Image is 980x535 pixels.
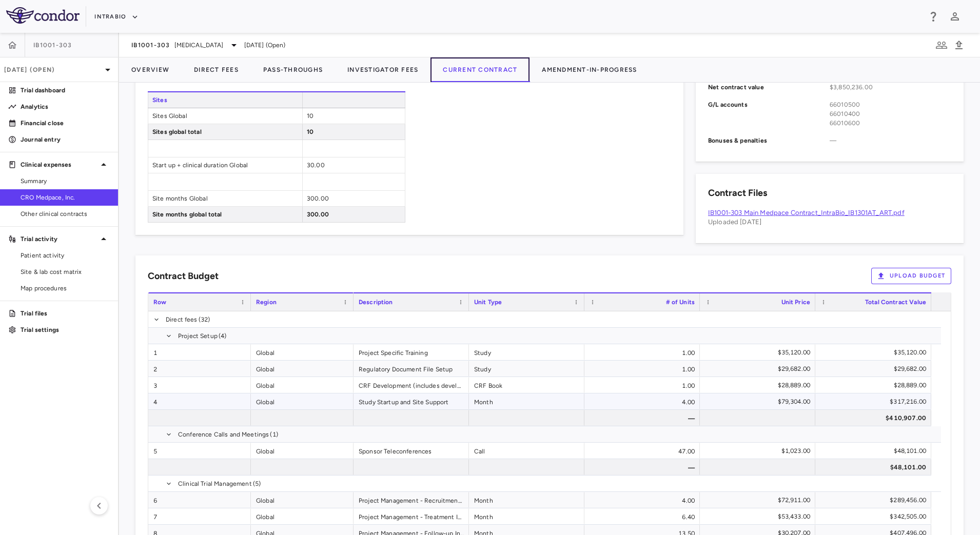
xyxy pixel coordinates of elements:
div: 4.00 [584,492,700,508]
h6: Contract Files [708,186,767,200]
p: [DATE] (Open) [4,65,102,74]
span: Patient activity [21,251,110,260]
span: # of Units [666,299,695,306]
span: 10 [307,128,313,135]
div: Global [251,443,354,459]
a: IB1001-303 Main Medpace Contract_IntraBio_IB1301AT_ART.pdf [708,209,905,216]
div: 5 [148,443,251,459]
span: Other clinical contracts [21,209,110,219]
p: Trial dashboard [21,86,110,95]
span: [DATE] (Open) [244,41,286,50]
div: Global [251,377,354,393]
div: Study [469,361,584,377]
span: Description [359,299,393,306]
div: 1.00 [584,377,700,393]
div: Project Specific Training [354,344,469,360]
p: Uploaded [DATE] [708,217,951,227]
button: Pass-Throughs [251,57,335,82]
span: Start up + clinical duration Global [148,157,302,173]
div: Project Management - Recruitment Interval (FPFV - LPFV) [354,492,469,508]
div: $48,101.00 [825,443,926,459]
p: Net contract value [708,83,830,92]
span: Sites global total [148,124,302,140]
span: Conference Calls and Meetings [178,426,269,443]
div: Month [469,508,584,524]
div: Study [469,344,584,360]
div: Global [251,492,354,508]
span: (5) [253,475,261,492]
p: Trial files [21,309,110,318]
p: Trial settings [21,325,110,334]
div: 4 [148,393,251,409]
div: 4.00 [584,393,700,409]
p: Journal entry [21,135,110,144]
button: Upload Budget [871,268,951,284]
span: Total Contract Value [865,299,926,306]
div: 66010400 [830,109,951,118]
div: $53,433.00 [709,508,810,525]
div: Global [251,393,354,409]
span: (4) [219,328,226,344]
div: Study Startup and Site Support [354,393,469,409]
span: Sites Global [148,108,302,124]
span: (32) [199,311,210,328]
div: $28,889.00 [825,377,926,393]
p: Trial activity [21,234,97,244]
div: — [584,459,700,475]
div: $317,216.00 [825,393,926,410]
span: Site months global total [148,207,302,222]
img: logo-full-SnFGN8VE.png [6,7,80,24]
div: Global [251,361,354,377]
div: Project Management - Treatment Interval (LPFV-LPLV) [354,508,469,524]
button: Current Contract [430,57,530,82]
div: 2 [148,361,251,377]
span: 10 [307,112,313,120]
span: $3,850,236.00 [830,83,951,92]
button: Overview [119,57,182,82]
span: Unit Price [781,299,811,306]
span: Sites [148,92,302,108]
div: 1.00 [584,344,700,360]
div: $410,907.00 [825,410,926,426]
span: Clinical Trial Management [178,475,252,492]
div: CRF Book [469,377,584,393]
div: 1 [148,344,251,360]
p: Clinical expenses [21,160,97,169]
div: 47.00 [584,443,700,459]
button: Amendment-In-Progress [530,57,649,82]
span: Row [153,299,166,306]
button: IntraBio [94,9,139,25]
span: Summary [21,176,110,186]
div: Month [469,492,584,508]
div: Month [469,393,584,409]
div: $1,023.00 [709,443,810,459]
span: Region [256,299,277,306]
span: 30.00 [307,162,325,169]
span: Project Setup [178,328,218,344]
button: Investigator Fees [335,57,430,82]
div: 66010600 [830,118,951,128]
div: $289,456.00 [825,492,926,508]
span: Map procedures [21,284,110,293]
span: Unit Type [474,299,502,306]
div: Regulatory Document File Setup [354,361,469,377]
p: Bonuses & penalties [708,136,830,145]
div: 7 [148,508,251,524]
div: Global [251,508,354,524]
span: Site & lab cost matrix [21,267,110,276]
div: $29,682.00 [709,361,810,377]
div: 6.40 [584,508,700,524]
p: G/L accounts [708,100,830,128]
span: Site months Global [148,191,302,206]
h6: Contract Budget [148,269,219,283]
span: [MEDICAL_DATA] [174,41,224,50]
div: 1.00 [584,361,700,377]
div: Sponsor Teleconferences [354,443,469,459]
span: IB1001-303 [33,41,72,49]
p: Analytics [21,102,110,111]
div: 66010500 [830,100,951,109]
div: $79,304.00 [709,393,810,410]
div: $35,120.00 [825,344,926,361]
span: 300.00 [307,211,329,218]
span: IB1001-303 [131,41,170,49]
